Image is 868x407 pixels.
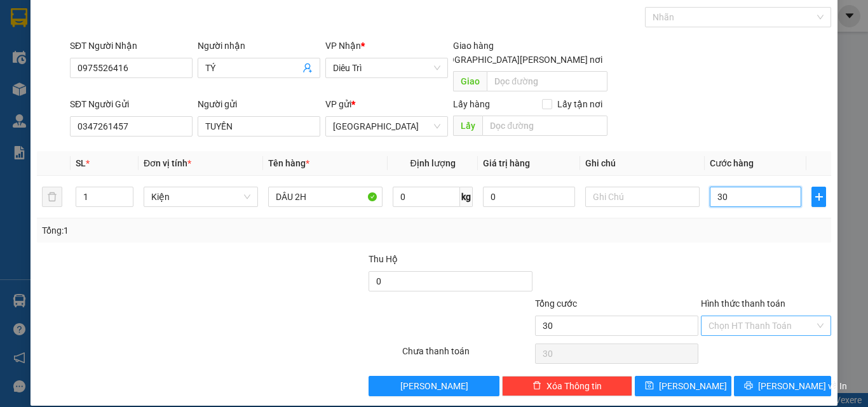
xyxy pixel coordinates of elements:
button: printer[PERSON_NAME] và In [734,376,831,396]
span: Diêu Trì [333,58,440,77]
div: Chưa thanh toán [401,344,534,366]
span: delete [532,381,541,391]
span: user-add [302,63,313,73]
span: Xóa Thông tin [546,379,602,393]
span: Đà Lạt [333,117,440,136]
span: VP Nhận [325,41,361,51]
span: [PERSON_NAME] và In [758,379,847,393]
span: Lấy [453,116,482,136]
span: kg [460,187,473,207]
label: Hình thức thanh toán [701,298,785,309]
span: Giao hàng [453,41,494,51]
span: printer [744,381,753,391]
button: plus [811,187,826,207]
span: Tổng cước [535,298,577,309]
span: plus [812,192,825,202]
th: Ghi chú [580,151,705,176]
input: 0 [483,187,574,207]
span: save [645,381,654,391]
span: Thu Hộ [369,254,398,264]
div: Người gửi [198,97,320,111]
span: [PERSON_NAME] [400,379,468,393]
span: Giao [453,71,487,91]
div: Người nhận [198,39,320,53]
div: Tổng: 1 [42,224,336,237]
span: SL [76,158,86,168]
input: Ghi Chú [585,187,700,207]
span: Cước hàng [710,158,754,168]
span: Đơn vị tính [144,158,191,168]
input: Dọc đường [482,116,607,136]
button: save[PERSON_NAME] [635,376,732,396]
div: SĐT Người Gửi [70,97,193,111]
button: [PERSON_NAME] [369,376,499,396]
div: VP gửi [325,97,448,111]
button: deleteXóa Thông tin [502,376,632,396]
span: Lấy tận nơi [552,97,607,111]
span: [PERSON_NAME] [659,379,727,393]
span: Kiện [151,187,250,206]
div: SĐT Người Nhận [70,39,193,53]
input: VD: Bàn, Ghế [268,187,383,207]
input: Dọc đường [487,71,607,91]
span: Giá trị hàng [483,158,530,168]
span: [GEOGRAPHIC_DATA][PERSON_NAME] nơi [429,53,607,67]
span: Định lượng [410,158,455,168]
button: delete [42,187,62,207]
span: Lấy hàng [453,99,490,109]
span: Tên hàng [268,158,309,168]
